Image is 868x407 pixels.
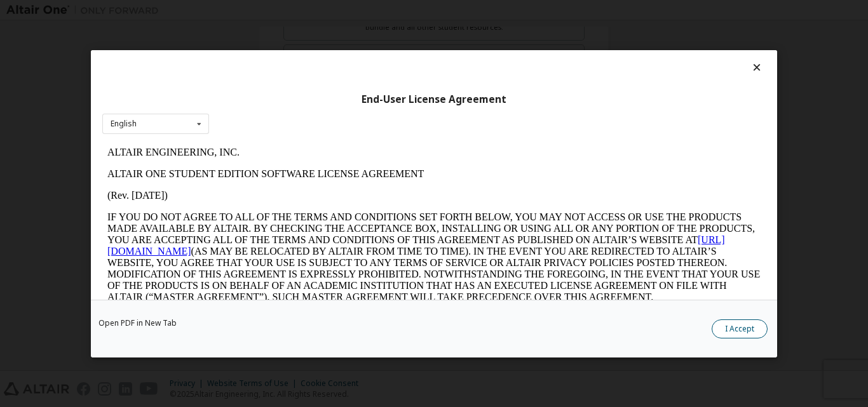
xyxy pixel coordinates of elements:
p: ALTAIR ONE STUDENT EDITION SOFTWARE LICENSE AGREEMENT [5,27,658,38]
p: IF YOU DO NOT AGREE TO ALL OF THE TERMS AND CONDITIONS SET FORTH BELOW, YOU MAY NOT ACCESS OR USE... [5,70,658,161]
p: (Rev. [DATE]) [5,48,658,60]
a: Open PDF in New Tab [98,319,177,326]
p: ALTAIR ENGINEERING, INC. [5,5,658,17]
div: English [111,120,137,128]
a: [URL][DOMAIN_NAME] [5,93,623,115]
button: I Accept [712,319,768,338]
div: End-User License Agreement [102,93,766,105]
p: This Altair One Student Edition Software License Agreement (“Agreement”) is between Altair Engine... [5,171,658,217]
